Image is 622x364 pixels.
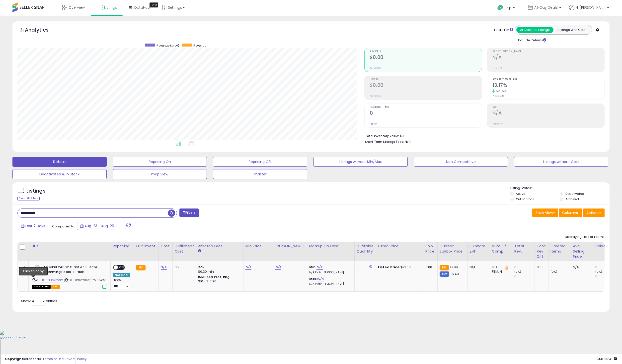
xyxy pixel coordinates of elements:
span: 17.99 [450,265,458,269]
button: Listings without Cost [514,157,608,167]
div: Total Rev. Diff. [537,244,546,259]
div: Fulfillment [136,244,156,249]
button: master [213,169,307,179]
button: Repricing Off [213,157,307,167]
span: Revenue [370,50,482,53]
span: 16.48 [451,272,459,276]
p: Listing States: [510,186,610,191]
div: Ordered Items [550,244,569,254]
a: N/A [245,265,251,270]
div: 0 [595,274,616,278]
th: The percentage added to the cost of goods (COGS) that forms the calculator for Min & Max prices. [307,242,354,261]
div: Num of Comp. [492,244,510,254]
div: Listed Price [378,244,421,249]
a: N/A [161,265,167,270]
div: Total Rev. [514,244,533,254]
a: B008UMGW3O [42,278,63,282]
a: N/A [316,265,322,270]
span: Avg. Buybox Share [492,78,604,81]
div: Displaying 1 to 1 of 1 items [565,235,605,239]
i: Get Help [497,4,503,11]
span: OFF [118,265,126,270]
b: Listed Price: [378,265,401,269]
div: Markup on Cost [309,244,352,249]
div: 15% [198,265,239,269]
span: Help [505,6,511,10]
div: 0.00 [537,265,544,269]
img: 41g+1REGPLL._SL40_.jpg [32,265,42,274]
span: Listings [104,5,117,10]
div: Repricing [113,244,132,249]
div: 3.9 [175,265,192,269]
small: Prev: $0.00 [370,67,382,70]
span: Profit [370,78,482,81]
button: Repricing On [113,157,207,167]
div: Fulfillable Quantity [357,244,374,254]
h2: N/A [492,54,604,61]
small: Prev: N/A [492,122,502,125]
div: $0.30 min [198,269,239,274]
div: 0 [514,274,535,278]
button: Last 7 Days [18,222,51,230]
button: Listings without Min/Max [313,157,408,167]
div: Title [31,244,108,249]
span: Overview [69,5,85,10]
button: Filters [179,208,199,217]
b: Reduced Prof. Rng. [198,275,231,279]
label: Deactivated [565,192,584,196]
div: BB Share 24h. [469,244,488,254]
b: Total Inventory Value: [365,134,399,138]
h5: Analytics [25,26,58,35]
small: (0%) [514,270,521,274]
div: Include Returns [511,37,552,43]
div: 0 [514,265,535,269]
div: Fulfillment Cost [175,244,194,254]
span: Ordered Items [370,106,482,109]
span: DataHub [134,5,150,10]
div: Tooltip anchor [150,2,158,7]
small: (0%) [550,270,557,274]
small: FBM [440,271,449,277]
small: FBA [136,265,145,270]
span: Columns [562,210,578,215]
label: Active [516,192,525,196]
div: 0 [550,265,571,269]
h2: 0 [370,110,482,117]
div: Velocity [595,244,614,249]
span: N/A [405,139,411,144]
small: Prev: N/A [492,67,502,70]
div: $10 - $10.90 [198,279,239,284]
button: Actions [583,208,605,217]
button: Non Competitive [414,157,508,167]
div: Current Buybox Price [440,244,465,254]
div: Amazon AI [113,273,130,277]
h2: $0.00 [370,54,482,61]
span: Show: entries [21,299,57,303]
div: Ship Price [425,244,435,254]
span: Hi [PERSON_NAME] [576,5,606,10]
li: $0 [365,133,601,139]
a: N/A [318,276,324,281]
h2: N/A [492,110,604,117]
div: Preset: [113,278,130,289]
div: N/A [573,265,589,269]
small: Prev: $0.00 [370,95,382,98]
button: Columns [559,208,582,217]
button: All Selected Listings [516,27,553,33]
button: Listings With Cost [553,27,590,33]
small: Prev: 5.43% [492,95,504,98]
div: [PERSON_NAME] [275,244,305,249]
span: Last 7 Days [25,223,45,228]
div: 0 [595,265,616,269]
div: ASIN: [32,265,107,288]
a: N/A [275,265,281,270]
button: Aug-23 - Aug-29 [77,222,120,230]
div: Cost [161,244,170,249]
a: Hi [PERSON_NAME] [569,5,609,16]
b: Short Term Storage Fees: [365,140,404,144]
span: All-Day Deals [534,5,558,10]
button: Default [12,157,107,167]
span: Revenue (prev) [156,44,179,48]
span: Aug-23 - Aug-29 [84,223,114,228]
span: Compared to: [52,224,75,229]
